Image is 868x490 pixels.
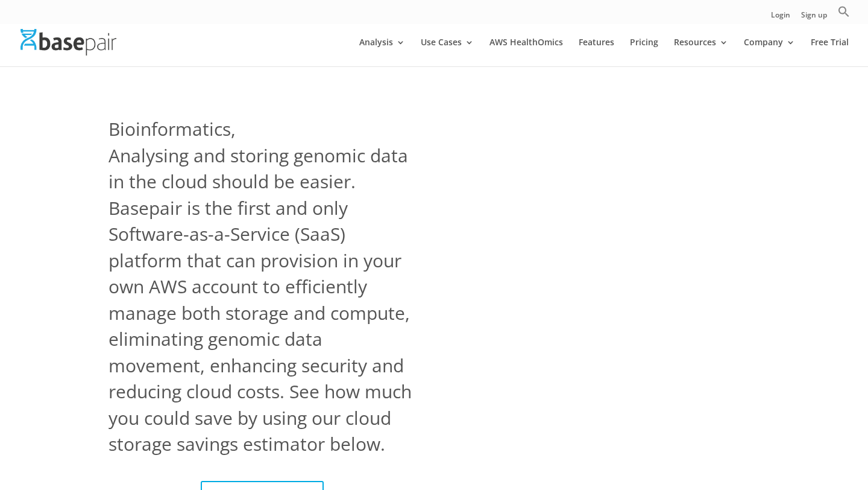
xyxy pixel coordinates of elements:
span: Bioinformatics, [108,116,236,142]
svg: Search [838,5,850,17]
a: Pricing [630,38,658,66]
a: Analysis [359,38,405,66]
a: Search Icon Link [838,5,850,24]
iframe: Basepair - NGS Analysis Simplified [452,116,759,416]
a: Free Trial [811,38,849,66]
a: AWS HealthOmics [489,38,563,66]
a: Resources [674,38,728,66]
a: Use Cases [421,38,474,66]
a: Features [579,38,614,66]
a: Login [771,11,790,24]
a: Company [744,38,795,66]
a: Sign up [801,11,827,24]
img: Basepair [20,29,116,55]
span: Analysing and storing genomic data in the cloud should be easier. Basepair is the first and only ... [108,142,416,457]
